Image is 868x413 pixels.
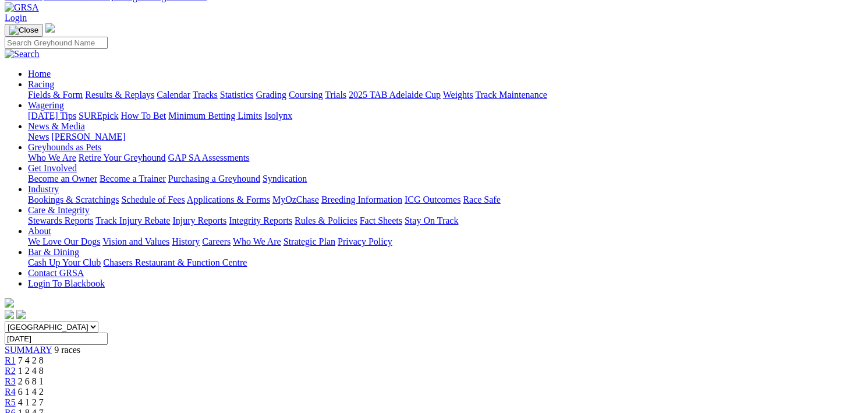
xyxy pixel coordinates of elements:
[28,90,83,100] a: Fields & Form
[193,90,218,100] a: Tracks
[28,111,863,121] div: Wagering
[229,216,292,225] a: Integrity Reports
[5,2,39,13] img: GRSA
[157,90,190,100] a: Calendar
[18,355,44,365] span: 7 4 2 8
[28,236,100,246] a: We Love Our Dogs
[54,345,80,355] span: 9 races
[172,216,226,225] a: Injury Reports
[28,121,85,131] a: News & Media
[263,174,307,183] a: Syndication
[28,69,51,79] a: Home
[28,278,105,288] a: Login To Blackbook
[5,376,16,386] a: R3
[121,195,185,204] a: Schedule of Fees
[28,257,863,268] div: Bar & Dining
[233,236,281,246] a: Who We Are
[325,90,346,100] a: Trials
[16,310,26,319] img: twitter.svg
[284,236,335,246] a: Strategic Plan
[28,111,76,121] a: [DATE] Tips
[168,174,260,183] a: Purchasing a Greyhound
[256,90,286,100] a: Grading
[202,236,231,246] a: Careers
[405,195,460,204] a: ICG Outcomes
[168,153,250,163] a: GAP SA Assessments
[28,132,863,142] div: News & Media
[5,355,16,365] a: R1
[28,174,863,184] div: Get Involved
[5,13,27,23] a: Login
[295,216,357,225] a: Rules & Policies
[5,37,108,49] input: Search
[28,195,863,205] div: Industry
[5,333,108,345] input: Select date
[102,236,169,246] a: Vision and Values
[272,195,319,204] a: MyOzChase
[28,163,77,173] a: Get Involved
[338,236,392,246] a: Privacy Policy
[28,216,863,226] div: Care & Integrity
[18,387,44,397] span: 6 1 4 2
[103,257,247,267] a: Chasers Restaurant & Function Centre
[5,49,40,59] img: Search
[289,90,323,100] a: Coursing
[100,174,166,183] a: Become a Trainer
[28,216,93,225] a: Stewards Reports
[168,111,262,121] a: Minimum Betting Limits
[360,216,402,225] a: Fact Sheets
[28,184,59,194] a: Industry
[9,26,38,35] img: Close
[172,236,200,246] a: History
[28,257,101,267] a: Cash Up Your Club
[5,387,16,397] a: R4
[443,90,473,100] a: Weights
[121,111,166,121] a: How To Bet
[220,90,254,100] a: Statistics
[18,376,44,386] span: 2 6 8 1
[476,90,547,100] a: Track Maintenance
[45,23,55,33] img: logo-grsa-white.png
[187,195,270,204] a: Applications & Forms
[28,142,101,152] a: Greyhounds as Pets
[28,153,76,163] a: Who We Are
[5,310,14,319] img: facebook.svg
[5,345,52,355] a: SUMMARY
[28,268,84,278] a: Contact GRSA
[28,247,79,257] a: Bar & Dining
[28,100,64,110] a: Wagering
[5,366,16,376] a: R2
[51,132,125,142] a: [PERSON_NAME]
[18,366,44,376] span: 1 2 4 8
[463,195,500,204] a: Race Safe
[5,397,16,407] a: R5
[28,90,863,100] div: Racing
[79,111,118,121] a: SUREpick
[85,90,154,100] a: Results & Replays
[264,111,292,121] a: Isolynx
[28,205,90,215] a: Care & Integrity
[28,226,51,236] a: About
[28,174,97,183] a: Become an Owner
[5,298,14,308] img: logo-grsa-white.png
[28,236,863,247] div: About
[28,132,49,142] a: News
[349,90,441,100] a: 2025 TAB Adelaide Cup
[28,195,119,204] a: Bookings & Scratchings
[18,397,44,407] span: 4 1 2 7
[28,79,54,89] a: Racing
[95,216,170,225] a: Track Injury Rebate
[321,195,402,204] a: Breeding Information
[5,24,43,37] button: Toggle navigation
[28,153,863,163] div: Greyhounds as Pets
[405,216,458,225] a: Stay On Track
[79,153,166,163] a: Retire Your Greyhound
